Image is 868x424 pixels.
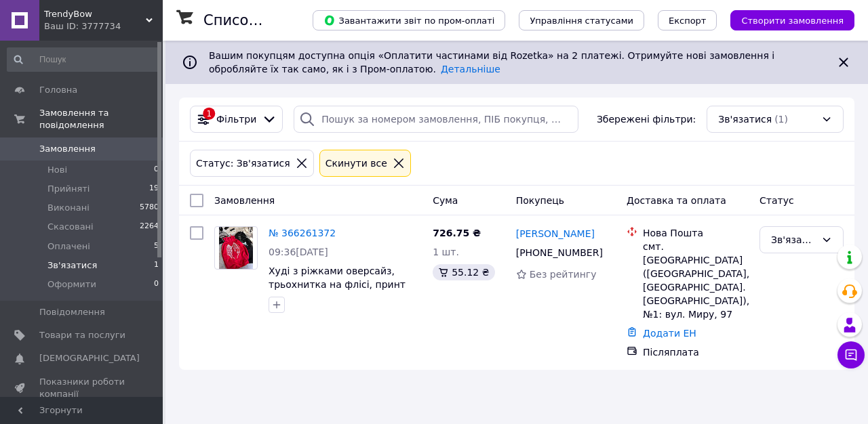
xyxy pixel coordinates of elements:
span: (1) [774,114,788,125]
span: Оплачені [47,240,90,253]
div: Післяплата [643,345,749,359]
div: Зв'язатися [771,232,816,247]
span: 19 [149,183,159,195]
span: 5780 [140,202,159,214]
span: 1 [154,259,159,272]
span: 1 шт. [433,247,459,257]
div: 55.12 ₴ [433,264,494,280]
a: Фото товару [214,226,258,270]
span: Оформити [47,278,96,291]
span: Зв'язатися [47,259,97,272]
span: Статус [759,195,794,206]
span: Замовлення [39,143,96,155]
div: Cкинути все [323,156,390,171]
span: Завантажити звіт по пром-оплаті [323,14,494,26]
a: Створити замовлення [717,14,854,25]
span: Показники роботи компанії [39,376,125,400]
div: Нова Пошта [643,226,749,240]
span: Управління статусами [530,16,633,26]
a: [PERSON_NAME] [516,227,595,240]
span: Cума [433,195,458,206]
span: Покупець [516,195,564,206]
span: 09:36[DATE] [269,247,328,257]
span: Повідомлення [39,306,105,318]
span: 5 [154,240,159,253]
span: Замовлення [214,195,275,206]
span: [DEMOGRAPHIC_DATA] [39,352,140,364]
button: Управління статусами [519,10,644,30]
span: Виконані [47,202,90,214]
span: Замовлення та повідомлення [39,107,163,131]
button: Чат з покупцем [837,341,865,368]
span: TrendyBow [44,8,146,20]
span: 0 [154,164,159,176]
button: Створити замовлення [730,10,854,30]
span: Товари та послуги [39,329,125,341]
span: Зв'язатися [718,112,772,126]
h1: Список замовлень [203,12,341,28]
div: Ваш ID: 3777734 [44,20,163,33]
span: Нові [47,164,67,176]
span: Головна [39,84,77,96]
a: Детальніше [441,64,500,75]
div: Статус: Зв'язатися [193,156,293,171]
img: Фото товару [219,227,253,269]
span: Експорт [669,16,707,26]
button: Експорт [658,10,717,30]
span: Без рейтингу [530,269,597,280]
a: № 366261372 [269,228,336,238]
input: Пошук за номером замовлення, ПІБ покупця, номером телефону, Email, номером накладної [294,106,578,133]
span: Створити замовлення [741,16,844,26]
div: [PHONE_NUMBER] [513,243,605,262]
input: Пошук [7,47,160,72]
span: 726.75 ₴ [433,228,481,238]
button: Завантажити звіт по пром-оплаті [313,10,505,30]
span: 0 [154,278,159,291]
span: Фільтри [216,112,256,126]
span: Вашим покупцям доступна опція «Оплатити частинами від Rozetka» на 2 платежі. Отримуйте нові замов... [209,50,774,75]
span: Доставка та оплата [627,195,726,206]
span: 2264 [140,221,159,233]
span: Скасовані [47,221,94,233]
a: Худі з ріжками оверсайз, трьохнитка на флісі, принт спереду та ззаду [269,266,406,303]
span: Збережені фільтри: [597,112,696,126]
div: смт. [GEOGRAPHIC_DATA] ([GEOGRAPHIC_DATA], [GEOGRAPHIC_DATA]. [GEOGRAPHIC_DATA]), №1: вул. Миру, 97 [643,240,749,321]
span: Прийняті [47,183,90,195]
a: Додати ЕН [643,328,696,339]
